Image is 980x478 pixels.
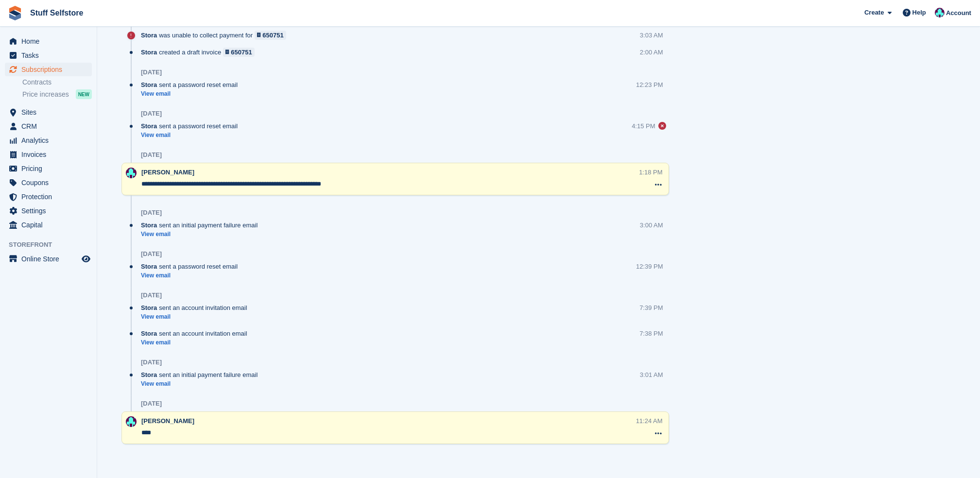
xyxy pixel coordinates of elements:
[262,31,283,40] div: 650751
[141,400,162,408] div: [DATE]
[141,329,252,338] div: sent an account invitation email
[141,68,162,76] div: [DATE]
[141,221,262,230] div: sent an initial payment failure email
[126,168,137,178] img: Simon Gardner
[141,169,194,176] span: [PERSON_NAME]
[21,204,80,218] span: Settings
[21,119,80,133] span: CRM
[5,162,92,175] a: menu
[141,121,242,131] div: sent a password reset email
[76,89,92,99] div: NEW
[141,303,157,312] span: Stora
[640,31,663,40] div: 3:03 AM
[126,416,137,427] img: Simon Gardner
[141,230,262,239] a: View email
[935,8,945,17] img: Simon Gardner
[8,6,22,20] img: stora-icon-8386f47178a22dfd0bd8f6a31ec36ba5ce8667c1dd55bd0f319d3a0aa187defe.svg
[141,48,259,57] div: created a draft invoice
[26,5,87,21] a: Stuff Selfstore
[640,48,663,57] div: 2:00 AM
[636,262,663,271] div: 12:39 PM
[5,190,92,204] a: menu
[636,416,663,426] div: 11:24 AM
[141,417,194,425] span: [PERSON_NAME]
[255,31,286,40] a: 650751
[21,148,80,161] span: Invoices
[21,105,80,119] span: Sites
[912,8,926,17] span: Help
[632,121,655,131] div: 4:15 PM
[9,240,97,250] span: Storefront
[640,221,663,230] div: 3:00 AM
[21,134,80,147] span: Analytics
[21,49,80,62] span: Tasks
[639,329,663,338] div: 7:38 PM
[21,34,80,48] span: Home
[141,339,252,347] a: View email
[22,78,92,87] a: Contracts
[141,151,162,159] div: [DATE]
[141,329,157,338] span: Stora
[141,31,157,40] span: Stora
[80,253,92,265] a: Preview store
[639,168,662,177] div: 1:18 PM
[5,63,92,76] a: menu
[21,63,80,76] span: Subscriptions
[141,262,157,271] span: Stora
[141,262,242,271] div: sent a password reset email
[141,221,157,230] span: Stora
[21,218,80,232] span: Capital
[640,370,663,379] div: 3:01 AM
[22,89,92,100] a: Price increases NEW
[141,370,157,379] span: Stora
[141,209,162,217] div: [DATE]
[864,8,884,17] span: Create
[639,303,663,312] div: 7:39 PM
[21,252,80,266] span: Online Store
[223,48,255,57] a: 650751
[5,176,92,189] a: menu
[5,49,92,62] a: menu
[141,110,162,118] div: [DATE]
[5,34,92,48] a: menu
[141,272,242,280] a: View email
[21,162,80,175] span: Pricing
[141,250,162,258] div: [DATE]
[141,291,162,299] div: [DATE]
[21,190,80,204] span: Protection
[141,80,242,89] div: sent a password reset email
[5,134,92,147] a: menu
[141,313,252,321] a: View email
[636,80,663,89] div: 12:23 PM
[141,80,157,89] span: Stora
[141,131,242,139] a: View email
[22,90,69,99] span: Price increases
[5,148,92,161] a: menu
[5,119,92,133] a: menu
[141,303,252,312] div: sent an account invitation email
[141,90,242,98] a: View email
[5,252,92,266] a: menu
[5,218,92,232] a: menu
[141,121,157,131] span: Stora
[231,48,252,57] div: 650751
[5,204,92,218] a: menu
[141,31,291,40] div: was unable to collect payment for
[21,176,80,189] span: Coupons
[141,48,157,57] span: Stora
[141,358,162,366] div: [DATE]
[5,105,92,119] a: menu
[946,8,971,18] span: Account
[141,370,262,379] div: sent an initial payment failure email
[141,380,262,388] a: View email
